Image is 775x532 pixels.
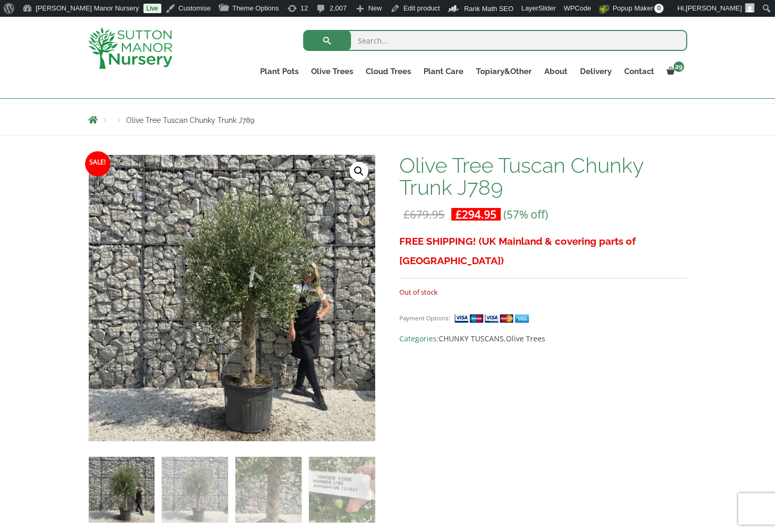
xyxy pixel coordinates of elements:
[674,61,684,72] span: 29
[506,333,545,343] a: Olive Trees
[399,286,687,298] p: Out of stock
[404,207,445,222] bdi: 679.95
[89,457,154,523] img: Olive Tree Tuscan Chunky Trunk J789
[399,314,450,322] small: Payment Options:
[417,64,470,79] a: Plant Care
[303,30,687,51] input: Search...
[618,64,660,79] a: Contact
[686,4,742,12] span: [PERSON_NAME]
[235,457,301,523] img: Olive Tree Tuscan Chunky Trunk J789 - Image 3
[162,457,228,523] img: Olive Tree Tuscan Chunky Trunk J789 - Image 2
[470,64,538,79] a: Topiary&Other
[404,207,410,222] span: £
[88,27,172,69] img: logo
[349,162,368,181] a: View full-screen image gallery
[85,151,110,176] span: Sale!
[309,457,375,523] img: Olive Tree Tuscan Chunky Trunk J789 - Image 4
[503,207,548,222] span: (57% off)
[456,207,462,222] span: £
[305,64,359,79] a: Olive Trees
[399,332,687,345] span: Categories: ,
[88,116,687,124] nav: Breadcrumbs
[399,232,687,270] h3: FREE SHIPPING! (UK Mainland & covering parts of [GEOGRAPHIC_DATA])
[538,64,574,79] a: About
[574,64,618,79] a: Delivery
[254,64,305,79] a: Plant Pots
[660,64,687,79] a: 29
[126,116,254,124] span: Olive Tree Tuscan Chunky Trunk J789
[454,313,533,324] img: payment supported
[143,4,161,13] a: Live
[456,207,497,222] bdi: 294.95
[654,4,664,13] span: 0
[359,64,417,79] a: Cloud Trees
[464,5,513,13] span: Rank Math SEO
[399,154,687,199] h1: Olive Tree Tuscan Chunky Trunk J789
[439,333,504,343] a: CHUNKY TUSCANS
